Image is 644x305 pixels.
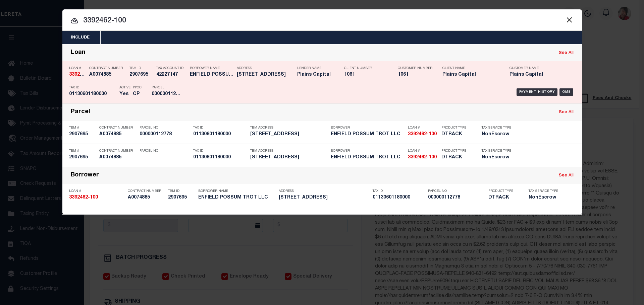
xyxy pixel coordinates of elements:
[193,126,247,130] p: Tax ID
[441,132,472,137] h5: DTRACK
[441,126,472,130] p: Product Type
[140,132,190,137] h5: 000000112778
[119,91,129,97] h5: Yes
[408,132,437,137] strong: 3392462-100
[529,195,562,201] h5: NonEscrow
[69,155,96,160] h5: 2907695
[482,132,512,137] h5: NonEscrow
[198,195,275,201] h5: ENFIELD POSSUM TROT LLC
[133,91,142,97] h5: CP
[331,132,405,137] h5: ENFIELD POSSUM TROT LLC
[442,66,499,70] p: Client Name
[193,132,247,137] h5: 01130601180000
[190,66,233,70] p: Borrower Name
[69,189,124,193] p: Loan #
[373,195,425,201] h5: 01130601180000
[428,189,485,193] p: Parcel No
[482,149,512,153] p: Tax Service Type
[482,126,512,130] p: Tax Service Type
[99,132,136,137] h5: A0074885
[331,126,405,130] p: Borrower
[237,72,294,78] h5: 2413 ENFIELD RD AUSTIN TX 78703
[128,189,165,193] p: Contract Number
[193,149,247,153] p: Tax ID
[408,132,438,137] h5: 3392462-100
[428,195,485,201] h5: 000000112778
[168,195,195,201] h5: 2907695
[69,195,98,200] strong: 3392462-100
[565,15,574,24] button: Close
[69,91,116,97] h5: 01130601180000
[442,72,499,78] h5: Plains Capital
[140,126,190,130] p: Parcel No
[559,88,573,96] div: OMS
[408,149,438,153] p: Loan #
[279,189,369,193] p: Address
[373,189,425,193] p: Tax ID
[559,173,574,178] a: See All
[344,72,388,78] h5: 1061
[69,72,86,78] h5: 3392462-100
[89,66,126,70] p: Contract Number
[128,195,165,201] h5: A0074885
[408,155,437,160] strong: 3392462-100
[152,91,182,97] h5: 000000112778
[62,31,98,44] button: Include
[297,66,334,70] p: Lender Name
[441,155,472,160] h5: DTRACK
[297,72,334,78] h5: Plains Capital
[441,149,472,153] p: Product Type
[71,49,86,57] div: Loan
[559,51,574,55] a: See All
[488,189,519,193] p: Product Type
[69,149,96,153] p: TBM #
[237,66,294,70] p: Address
[331,155,405,160] h5: ENFIELD POSSUM TROT LLC
[408,126,438,130] p: Loan #
[344,66,388,70] p: Client Number
[152,86,182,90] p: Parcel
[69,195,124,201] h5: 3392462-100
[119,86,130,90] p: Active
[331,149,405,153] p: Borrower
[488,195,519,201] h5: DTRACK
[89,72,126,78] h5: A0074885
[193,155,247,160] h5: 01130601180000
[198,189,275,193] p: Borrower Name
[71,108,90,116] div: Parcel
[129,66,153,70] p: TBM ID
[509,66,567,70] p: Customer Name
[62,15,582,27] input: Start typing...
[133,86,142,90] p: PPCC
[250,132,327,137] h5: 2413 ENFIELD RD AUSTIN TX 78703
[69,132,96,137] h5: 2907695
[482,155,512,160] h5: NonEscrow
[99,155,136,160] h5: A0074885
[71,172,99,179] div: Borrower
[509,72,567,78] h5: Plains Capital
[156,66,186,70] p: Tax Account ID
[529,189,562,193] p: Tax Service Type
[250,126,327,130] p: TBM Address
[69,86,116,90] p: Tax ID
[250,149,327,153] p: TBM Address
[190,72,233,78] h5: ENFIELD POSSUM TROT LLC
[99,149,136,153] p: Contract Number
[250,155,327,160] h5: 2413 ENFIELD RD AUSTIN TX 78703
[398,66,432,70] p: Customer Number
[69,72,98,77] strong: 3392462-100
[140,149,190,153] p: Parcel No
[69,66,86,70] p: Loan #
[517,88,558,96] div: Payment History
[408,155,438,160] h5: 3392462-100
[168,189,195,193] p: TBM ID
[99,126,136,130] p: Contract Number
[279,195,369,201] h5: 2413 ENFIELD RD AUSTIN TX 78703
[69,126,96,130] p: TBM #
[129,72,153,78] h5: 2907695
[398,72,431,78] h5: 1061
[156,72,186,78] h5: 42227147
[559,110,574,115] a: See All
